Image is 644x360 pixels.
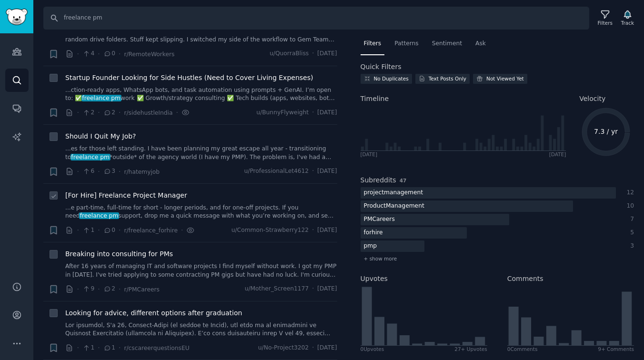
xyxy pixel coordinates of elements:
[626,229,634,237] div: 5
[361,62,402,72] h2: Quick Filters
[361,227,386,239] div: forhire
[65,321,337,338] a: Lor ipsumdol, S'a 26, Consect-Adipi (el seddoe te Incid), utl etdo ma al enimadmini ve Quisnost E...
[77,108,79,118] span: ·
[98,284,100,294] span: ·
[244,167,309,176] span: u/ProfessionalLet4612
[65,308,242,318] a: Looking for advice, different options after graduation
[119,49,121,59] span: ·
[400,178,407,183] span: 47
[312,285,314,293] span: ·
[626,189,634,197] div: 12
[124,227,178,234] span: r/freelance_forhire
[626,202,634,210] div: 10
[98,108,100,118] span: ·
[361,214,398,226] div: PMCareers
[77,49,79,59] span: ·
[119,343,121,353] span: ·
[82,226,94,235] span: 1
[621,20,634,26] div: Track
[361,94,389,104] span: Timeline
[312,344,314,352] span: ·
[475,40,486,48] span: Ask
[65,249,173,259] a: Breaking into consulting for PMs
[65,86,337,103] a: ...ction-ready apps, WhatsApp bots, and task automation using prompts + GenAI. I’m open to: ✅free...
[361,175,396,185] h2: Subreddits
[65,145,337,161] a: ...es for those left standing. I have been planning my great escape all year - transitioning tofr...
[594,128,618,135] text: 7.3 / yr
[361,200,428,212] div: ProductManagement
[394,40,418,48] span: Patterns
[245,285,309,293] span: u/Mother_Screen1177
[598,20,613,26] div: Filters
[598,346,634,352] div: 9+ Comments
[98,49,100,59] span: ·
[124,110,172,116] span: r/sidehustleIndia
[119,284,121,294] span: ·
[65,131,136,141] a: Should I Quit My Job?
[176,108,178,118] span: ·
[361,274,388,284] h2: Upvotes
[119,167,121,177] span: ·
[312,50,314,58] span: ·
[81,95,121,101] span: freelance pm
[43,7,589,30] input: Search Keyword
[507,346,538,352] div: 0 Comment s
[361,240,381,252] div: pmp
[312,109,314,117] span: ·
[82,50,94,58] span: 4
[317,50,337,58] span: [DATE]
[79,212,119,219] span: freelance pm
[549,151,566,158] div: [DATE]
[77,284,79,294] span: ·
[98,167,100,177] span: ·
[231,226,309,235] span: u/Common-Strawberry122
[364,255,397,262] span: + show more
[77,225,79,235] span: ·
[98,343,100,353] span: ·
[429,75,466,82] div: Text Posts Only
[181,225,183,235] span: ·
[618,8,637,28] button: Track
[579,94,605,104] span: Velocity
[65,204,337,220] a: ...e part-time, full-time for short - longer periods, and for one-off projects. If you needfreela...
[364,40,382,48] span: Filters
[626,215,634,224] div: 7
[98,225,100,235] span: ·
[270,50,309,58] span: u/QuorraBliss
[65,190,187,200] a: [For Hire] Freelance Project Manager
[317,167,337,176] span: [DATE]
[103,344,115,352] span: 1
[82,344,94,352] span: 1
[65,73,313,83] a: Startup Founder Looking for Side Hustles (Need to Cover Living Expenses)
[124,51,174,58] span: r/RemoteWorkers
[82,109,94,117] span: 2
[70,154,111,160] span: freelance pm
[103,285,115,293] span: 2
[103,167,115,176] span: 3
[124,286,159,293] span: r/PMCareers
[361,187,427,199] div: projectmanagement
[312,167,314,176] span: ·
[65,262,337,279] a: After 16 years of managing IT and software projects I find myself without work. I got my PMP in [...
[119,225,121,235] span: ·
[124,345,189,351] span: r/cscareerquestionsEU
[77,343,79,353] span: ·
[82,285,94,293] span: 9
[361,151,378,158] div: [DATE]
[486,75,524,82] div: Not Viewed Yet
[103,50,115,58] span: 0
[119,108,121,118] span: ·
[317,285,337,293] span: [DATE]
[312,226,314,235] span: ·
[317,226,337,235] span: [DATE]
[82,167,94,176] span: 6
[374,75,409,82] div: No Duplicates
[6,9,28,25] img: GummySearch logo
[258,344,309,352] span: u/No-Project3202
[77,167,79,177] span: ·
[317,109,337,117] span: [DATE]
[103,109,115,117] span: 2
